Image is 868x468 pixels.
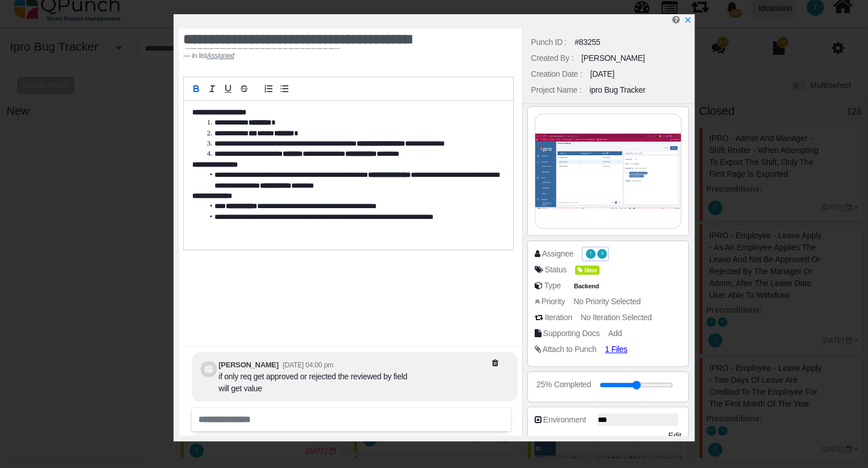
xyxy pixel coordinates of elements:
[605,345,627,354] span: 1 Files
[206,52,234,60] cite: Source Title
[684,15,692,24] a: x
[672,15,680,24] i: Edit Punch
[597,249,607,259] span: Selvarani
[601,252,604,256] span: S
[572,281,602,291] span: Backend
[542,296,565,308] div: Priority
[581,52,645,64] div: [PERSON_NAME]
[531,68,582,80] div: Creation Date :
[589,84,645,96] div: ipro Bug Tracker
[531,52,573,64] div: Created By :
[542,248,573,260] div: Assignee
[543,328,600,339] div: Supporting Docs
[574,36,600,48] div: #83255
[589,252,592,256] span: T
[543,343,597,355] div: Attach to Punch
[531,36,567,48] div: Punch ID :
[283,361,333,369] small: [DATE] 04:00 pm
[581,313,652,322] span: No Iteration Selected
[218,371,418,395] div: if only req get approved or rejected the reviewed by field will get value
[573,297,640,306] span: No Priority Selected
[575,266,600,275] span: New
[544,280,561,292] div: Type
[590,68,614,80] div: [DATE]
[575,264,600,276] span: <div><span class="badge badge-secondary" style="background-color: #A4DD00"> <i class="fa fa-tag p...
[586,249,596,259] span: Thalha
[206,52,234,60] u: Assigned
[543,414,586,426] div: Environment
[218,361,278,369] b: [PERSON_NAME]
[608,329,622,338] span: Add
[545,264,567,276] div: Status
[183,51,456,61] footer: in list
[668,431,681,440] span: Edit
[545,312,572,324] div: Iteration
[531,84,582,96] div: Project Name :
[684,16,692,24] svg: x
[536,379,591,391] div: 25% Completed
